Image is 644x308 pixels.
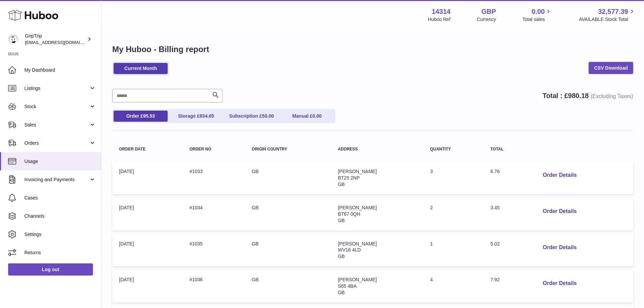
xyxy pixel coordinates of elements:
[537,205,582,218] button: Order Details
[579,7,636,23] a: 32,577.39 AVAILABLE Stock Total
[245,140,331,158] th: Origin Country
[331,140,423,158] th: Address
[312,113,321,119] span: 0.00
[338,205,377,210] span: [PERSON_NAME]
[537,277,582,290] button: Order Details
[579,16,636,23] span: AVAILABLE Stock Total
[245,162,331,194] td: GB
[522,7,552,23] a: 0.00 Total sales
[114,111,168,122] a: Order £95.53
[280,111,334,122] a: Manual £0.00
[112,44,633,55] h1: My Huboo - Billing report
[24,250,96,256] span: Returns
[169,111,223,122] a: Storage £834.65
[522,16,552,23] span: Total sales
[24,231,96,238] span: Settings
[432,7,451,16] strong: 14314
[338,211,360,217] span: BT67 0QH
[224,111,279,122] a: Subscription £50.00
[24,67,96,73] span: My Dashboard
[537,168,582,182] button: Order Details
[24,103,89,110] span: Stock
[491,169,500,174] span: 6.76
[25,40,99,45] span: [EMAIL_ADDRESS][DOMAIN_NAME]
[143,113,155,119] span: 95.53
[24,176,89,183] span: Invoicing and Payments
[183,198,245,231] td: #1034
[245,270,331,303] td: GB
[423,162,483,194] td: 3
[112,198,183,231] td: [DATE]
[183,162,245,194] td: #1033
[423,270,483,303] td: 4
[24,85,89,92] span: Listings
[338,290,344,295] span: GB
[598,7,628,16] span: 32,577.39
[183,270,245,303] td: #1036
[24,122,89,128] span: Sales
[24,140,89,146] span: Orders
[24,213,96,219] span: Channels
[568,92,589,99] span: 980.18
[25,33,86,46] div: GripTrip
[481,7,496,16] strong: GBP
[112,140,183,158] th: Order Date
[484,140,531,158] th: Total
[24,158,96,165] span: Usage
[338,218,344,223] span: GB
[338,182,344,187] span: GB
[8,263,93,276] a: Log out
[262,113,274,119] span: 50.00
[532,7,545,16] span: 0.00
[423,140,483,158] th: Quantity
[199,113,214,119] span: 834.65
[491,277,500,282] span: 7.92
[423,198,483,231] td: 2
[477,16,496,23] div: Currency
[245,198,331,231] td: GB
[183,234,245,267] td: #1035
[338,247,361,253] span: WV16 4LD
[589,62,633,74] a: CSV Download
[338,175,360,181] span: BT25 2NP
[112,270,183,303] td: [DATE]
[491,241,500,246] span: 5.02
[245,234,331,267] td: GB
[338,169,377,174] span: [PERSON_NAME]
[338,241,377,246] span: [PERSON_NAME]
[8,34,18,44] img: internalAdmin-14314@internal.huboo.com
[338,277,377,282] span: [PERSON_NAME]
[183,140,245,158] th: Order no
[112,234,183,267] td: [DATE]
[491,205,500,210] span: 3.45
[591,93,633,99] span: (Excluding Taxes)
[338,254,344,259] span: GB
[428,16,451,23] div: Huboo Ref
[543,92,633,99] strong: Total : £
[338,283,356,289] span: S65 4BA
[24,195,96,201] span: Cases
[423,234,483,267] td: 1
[537,241,582,255] button: Order Details
[112,162,183,194] td: [DATE]
[114,63,168,74] a: Current Month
